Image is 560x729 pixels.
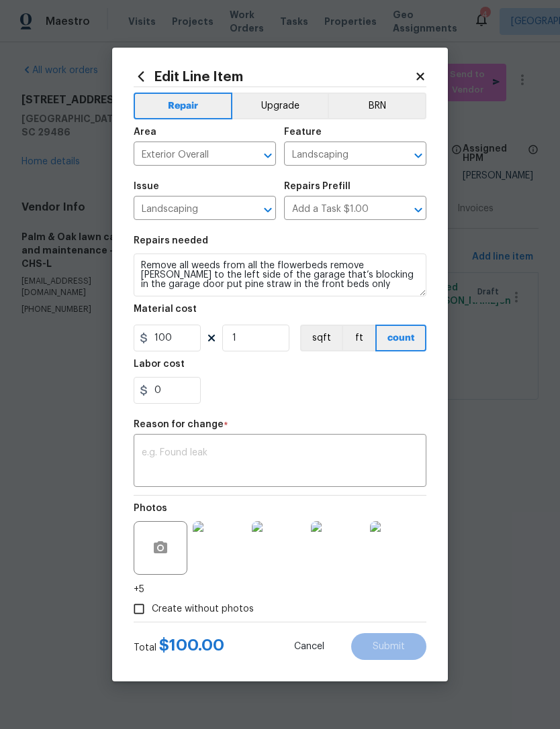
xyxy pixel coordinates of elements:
[300,325,342,351] button: sqft
[409,146,428,165] button: Open
[134,254,426,296] textarea: Remove all weeds from all the flowerbeds remove [PERSON_NAME] to the left side of the garage that...
[373,642,405,652] span: Submit
[159,637,224,653] span: $ 100.00
[273,633,346,660] button: Cancel
[134,236,208,245] h5: Repairs needed
[284,182,351,191] h5: Repairs Prefill
[134,127,156,137] h5: Area
[134,93,232,119] button: Repair
[328,93,426,119] button: BRN
[342,325,375,351] button: ft
[134,583,144,596] span: +5
[134,420,224,429] h5: Reason for change
[259,146,277,165] button: Open
[409,201,428,219] button: Open
[232,93,328,119] button: Upgrade
[134,304,197,314] h5: Material cost
[375,325,426,351] button: count
[259,201,277,219] button: Open
[284,127,322,137] h5: Feature
[134,359,185,369] h5: Labor cost
[134,69,414,84] h2: Edit Line Item
[294,642,324,652] span: Cancel
[134,182,159,191] h5: Issue
[152,602,254,616] span: Create without photos
[134,638,224,655] div: Total
[351,633,426,660] button: Submit
[134,504,167,513] h5: Photos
